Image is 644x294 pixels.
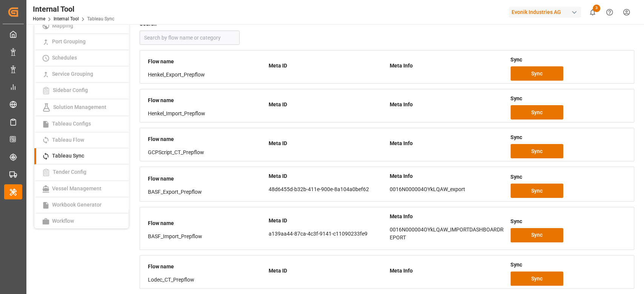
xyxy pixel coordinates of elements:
div: Sync [510,53,626,66]
span: Mapping [50,23,75,29]
button: Sync [510,144,563,158]
div: Flow name [148,217,263,230]
a: Tableau Configs [34,116,129,132]
span: Tender Config [51,169,89,175]
a: Tender Config [34,164,129,181]
div: Meta Info [390,170,505,183]
div: Lodec_CT_Prepflow [148,276,263,284]
a: Home [33,16,45,21]
div: Meta ID [269,214,384,227]
a: Workflow [34,213,129,229]
p: a139aa44-87ca-4c3f-9141-c11090233fe9 [269,230,384,238]
span: 3 [593,5,600,12]
div: Sync [510,215,626,228]
span: Sync [531,109,543,116]
div: Evonik Industries AG [509,7,581,18]
button: Sync [510,105,563,119]
div: Meta ID [269,264,384,277]
a: Vessel Management [34,181,129,197]
div: Henkel_Import_Prepflow [148,110,263,118]
div: Flow name [148,260,263,273]
div: Meta Info [390,137,505,150]
div: Flow name [148,55,263,68]
div: GCPScript_CT_Prepflow [148,149,263,156]
button: Sync [510,184,563,198]
input: Search by flow name or category [140,31,240,45]
div: Meta Info [390,59,505,72]
a: Service Grouping [34,66,129,83]
a: Solution Management [34,99,129,116]
div: Meta Info [390,210,505,223]
span: Service Grouping [50,71,95,77]
span: Sidebar Config [51,87,90,93]
a: Internal Tool [54,16,79,21]
span: Port Grouping [50,38,88,44]
span: Sync [531,187,543,195]
div: Sync [510,131,626,144]
p: 0016N000004OYkLQAW_export [390,185,505,193]
a: Sidebar Config [34,83,129,99]
a: Schedules [34,50,129,66]
div: Sync [510,258,626,271]
div: Meta ID [269,59,384,72]
span: Sync [531,70,543,78]
p: 0016N000004OYkLQAW_IMPORTDASHBOARDREPORT [390,226,505,242]
span: Solution Management [51,104,109,110]
div: Flow name [148,133,263,146]
a: Mapping [34,18,129,34]
div: Meta ID [269,98,384,111]
span: Workflow [50,218,76,224]
span: Tableau Configs [50,121,93,127]
span: Workbook Generator [50,202,104,208]
span: Vessel Management [50,185,104,191]
div: Flow name [148,172,263,185]
div: Sync [510,92,626,105]
span: Tableau Flow [50,137,86,143]
button: Sync [510,271,563,286]
div: Meta Info [390,98,505,111]
div: Flow name [148,94,263,107]
button: Sync [510,228,563,242]
a: Port Grouping [34,34,129,50]
div: Internal Tool [33,3,114,15]
button: Sync [510,66,563,81]
a: Tableau Sync [34,148,129,164]
button: show 3 new notifications [584,4,601,21]
div: Henkel_Export_Prepflow [148,71,263,79]
a: Workbook Generator [34,197,129,213]
span: Schedules [50,55,79,61]
div: Sync [510,170,626,184]
div: Meta ID [269,170,384,183]
button: Help Center [601,4,618,21]
div: BASF_Import_Prepflow [148,233,263,240]
span: Tableau Sync [50,153,86,159]
a: Tableau Flow [34,132,129,149]
div: Meta Info [390,264,505,277]
div: BASF_Export_Prepflow [148,188,263,196]
span: Sync [531,147,543,155]
span: Sync [531,231,543,239]
div: Meta ID [269,137,384,150]
button: Evonik Industries AG [509,5,584,19]
p: 48d6455d-b32b-411e-900e-8a104a0bef62 [269,185,384,193]
span: Sync [531,275,543,283]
